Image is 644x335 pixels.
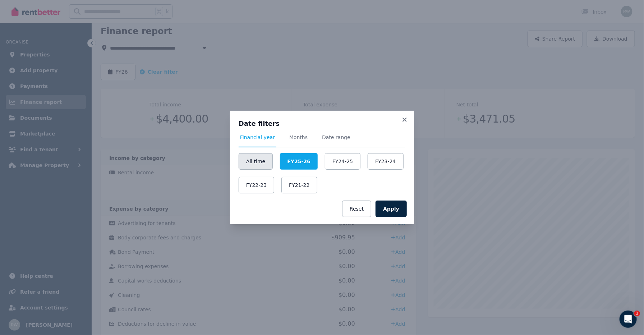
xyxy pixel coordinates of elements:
span: 1 [634,311,640,316]
button: Apply [376,201,407,217]
nav: Tabs [239,134,405,147]
span: Date range [322,134,350,141]
button: All time [239,153,273,170]
button: FY25-26 [280,153,317,170]
button: FY24-25 [325,153,360,170]
button: FY21-22 [281,177,317,193]
span: Financial year [240,134,275,141]
span: Months [289,134,308,141]
iframe: Intercom live chat [620,311,637,328]
h3: Date filters [239,119,405,128]
button: FY22-23 [239,177,274,193]
button: FY23-24 [368,153,403,170]
button: Reset [342,201,371,217]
